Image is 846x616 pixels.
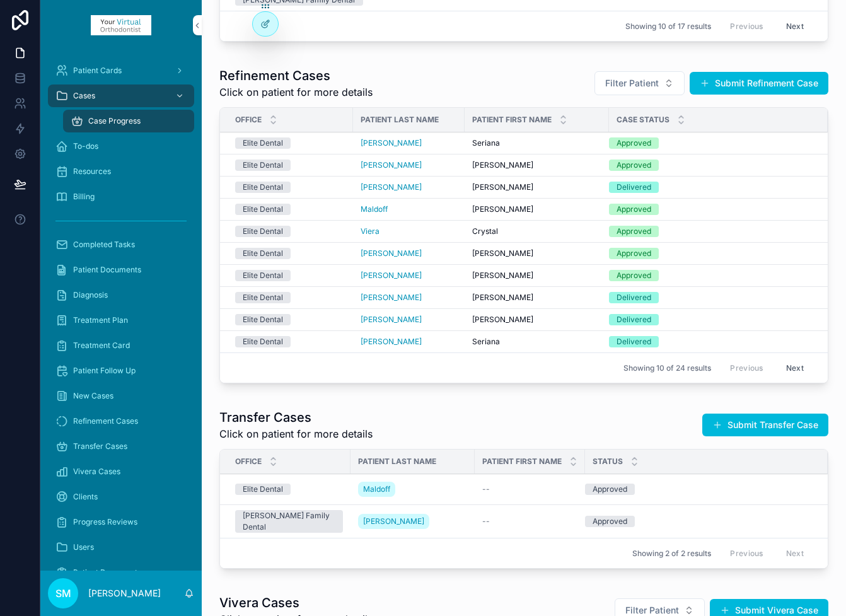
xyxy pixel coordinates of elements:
[609,292,813,303] a: Delivered
[594,71,685,95] button: Select Button
[73,366,136,376] span: Patient Follow Up
[235,456,262,467] span: Office
[235,204,345,215] a: Elite Dental
[73,265,141,275] span: Patient Documents
[358,514,429,529] a: [PERSON_NAME]
[472,160,601,170] a: [PERSON_NAME]
[777,358,813,378] button: Next
[358,479,467,499] a: Maldoff
[40,50,202,571] div: scrollable content
[73,492,98,502] span: Clients
[235,270,345,281] a: Elite Dental
[243,137,283,149] div: Elite Dental
[585,484,813,495] a: Approved
[482,516,490,526] span: --
[48,160,194,183] a: Resources
[358,482,395,497] a: Maldoff
[361,315,457,325] a: [PERSON_NAME]
[361,226,380,236] span: Viera
[235,226,345,237] a: Elite Dental
[235,115,262,125] span: Office
[617,292,651,303] div: Delivered
[482,516,577,526] a: --
[472,248,533,259] span: [PERSON_NAME]
[609,314,813,325] a: Delivered
[73,192,95,202] span: Billing
[361,115,439,125] span: Patient Last Name
[617,160,651,171] div: Approved
[235,484,343,495] a: Elite Dental
[777,16,813,36] button: Next
[361,337,457,347] a: [PERSON_NAME]
[48,435,194,458] a: Transfer Cases
[73,542,94,552] span: Users
[219,594,373,612] h1: Vivera Cases
[593,516,627,527] div: Approved
[361,204,388,214] a: Maldoff
[48,359,194,382] a: Patient Follow Up
[243,336,283,347] div: Elite Dental
[48,259,194,281] a: Patient Documents
[219,84,373,100] span: Click on patient for more details
[361,315,422,325] span: [PERSON_NAME]
[617,204,651,215] div: Approved
[361,293,422,303] a: [PERSON_NAME]
[472,182,601,192] a: [PERSON_NAME]
[482,456,562,467] span: Patient First Name
[358,456,436,467] span: Patient Last Name
[609,137,813,149] a: Approved
[609,336,813,347] a: Delivered
[472,270,533,281] span: [PERSON_NAME]
[690,72,828,95] button: Submit Refinement Case
[363,484,390,494] span: Maldoff
[243,314,283,325] div: Elite Dental
[617,314,651,325] div: Delivered
[48,485,194,508] a: Clients
[73,240,135,250] span: Completed Tasks
[361,182,422,192] a: [PERSON_NAME]
[73,391,113,401] span: New Cases
[358,511,467,532] a: [PERSON_NAME]
[48,385,194,407] a: New Cases
[593,484,627,495] div: Approved
[617,270,651,281] div: Approved
[243,204,283,215] div: Elite Dental
[361,248,422,259] span: [PERSON_NAME]
[91,15,151,35] img: App logo
[609,182,813,193] a: Delivered
[363,516,424,526] span: [PERSON_NAME]
[73,66,122,76] span: Patient Cards
[219,67,373,84] h1: Refinement Cases
[88,116,141,126] span: Case Progress
[48,410,194,433] a: Refinement Cases
[623,363,711,373] span: Showing 10 of 24 results
[617,336,651,347] div: Delivered
[617,137,651,149] div: Approved
[48,334,194,357] a: Treatment Card
[361,204,457,214] a: Maldoff
[73,290,108,300] span: Diagnosis
[48,536,194,559] a: Users
[48,135,194,158] a: To-dos
[361,337,422,347] span: [PERSON_NAME]
[235,292,345,303] a: Elite Dental
[73,166,111,177] span: Resources
[219,409,373,426] h1: Transfer Cases
[361,160,422,170] a: [PERSON_NAME]
[609,160,813,171] a: Approved
[617,182,651,193] div: Delivered
[472,138,500,148] span: Seriana
[617,248,651,259] div: Approved
[361,270,422,281] a: [PERSON_NAME]
[48,185,194,208] a: Billing
[73,340,130,351] span: Treatment Card
[48,460,194,483] a: Vivera Cases
[48,561,194,584] a: Patient Documents
[361,138,422,148] span: [PERSON_NAME]
[702,414,828,436] a: Submit Transfer Case
[73,467,120,477] span: Vivera Cases
[585,516,813,527] a: Approved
